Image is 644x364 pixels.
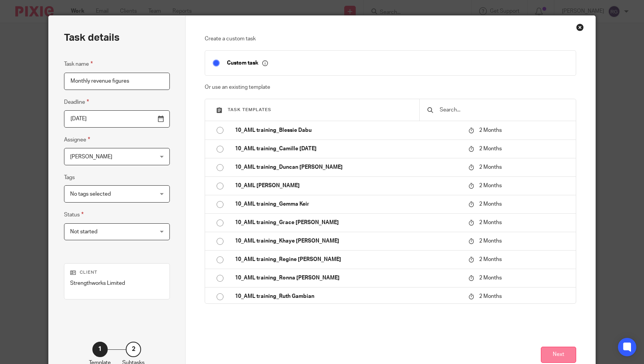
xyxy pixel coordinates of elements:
p: Create a custom task [205,35,577,43]
input: Use the arrow keys to pick a date [64,110,170,128]
div: Close this dialog window [576,23,584,31]
input: Search... [439,106,568,114]
span: No tags selected [70,191,111,197]
p: Client [70,269,164,276]
p: 10_AML training_Grace [PERSON_NAME] [235,219,461,226]
label: Task name [64,60,93,68]
p: 10_AML training_Ruth Gambian [235,293,461,300]
p: Or use an existing template [205,83,577,91]
label: Status [64,210,84,219]
button: Next [541,347,576,363]
p: 10_AML training_Gemma Keir [235,200,461,208]
span: 2 Months [479,128,502,133]
p: 10_AML training_Camille [DATE] [235,145,461,153]
h2: Task details [64,31,120,44]
span: 2 Months [479,294,502,299]
p: 10_AML training_Regine [PERSON_NAME] [235,256,461,263]
p: 10_AML training_Ronna [PERSON_NAME] [235,274,461,282]
p: Strengthworks Limited [70,279,164,287]
label: Deadline [64,98,89,106]
p: 10_AML training_Khaye [PERSON_NAME] [235,237,461,245]
span: 2 Months [479,275,502,281]
span: Not started [70,229,97,234]
div: 2 [126,342,141,357]
span: 2 Months [479,165,502,170]
span: 2 Months [479,238,502,244]
p: 10_AML training_Blessie Dabu [235,126,461,134]
div: 1 [92,342,108,357]
label: Assignee [64,135,90,144]
span: 2 Months [479,220,502,225]
label: Tags [64,174,75,181]
span: [PERSON_NAME] [70,154,112,160]
input: Task name [64,73,170,90]
span: 2 Months [479,257,502,262]
p: 10_AML [PERSON_NAME] [235,182,461,189]
p: Custom task [227,60,268,66]
p: 10_AML training_Duncan [PERSON_NAME] [235,163,461,171]
span: 2 Months [479,201,502,207]
span: 2 Months [479,183,502,188]
span: 2 Months [479,146,502,151]
span: Task templates [228,108,271,112]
